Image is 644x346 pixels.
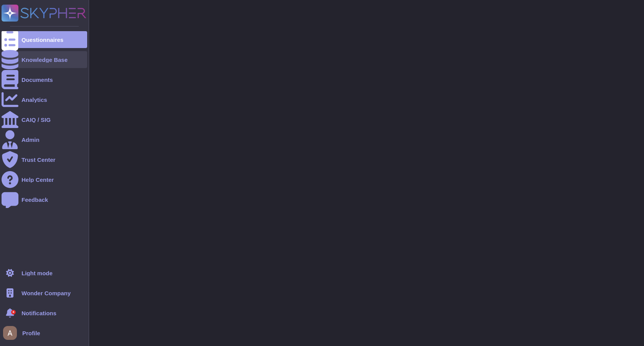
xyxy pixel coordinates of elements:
[2,191,87,208] a: Feedback
[22,77,53,83] div: Documents
[22,310,56,316] span: Notifications
[2,171,87,188] a: Help Center
[22,157,55,163] div: Trust Center
[22,117,51,123] div: CAIQ / SIG
[22,97,47,103] div: Analytics
[22,137,40,143] div: Admin
[2,51,87,68] a: Knowledge Base
[22,177,54,183] div: Help Center
[22,197,48,203] div: Feedback
[3,326,17,340] img: user
[2,31,87,48] a: Questionnaires
[2,91,87,108] a: Analytics
[2,151,87,168] a: Trust Center
[22,270,53,276] div: Light mode
[22,57,68,63] div: Knowledge Base
[2,324,22,341] button: user
[2,71,87,88] a: Documents
[22,330,40,336] span: Profile
[2,131,87,148] a: Admin
[22,290,71,296] span: Wonder Company
[2,111,87,128] a: CAIQ / SIG
[22,37,63,43] div: Questionnaires
[11,310,16,314] div: 8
